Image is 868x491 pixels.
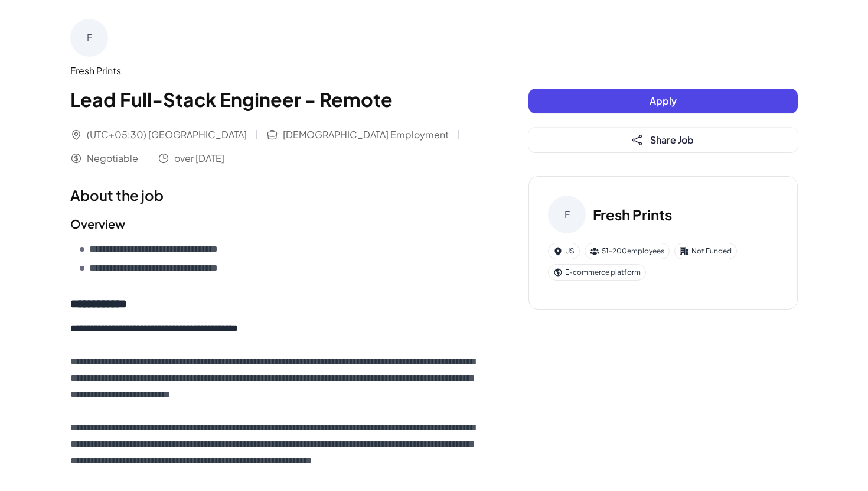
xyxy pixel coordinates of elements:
[283,128,449,142] span: [DEMOGRAPHIC_DATA] Employment
[548,264,646,281] div: E-commerce platform
[593,204,672,225] h3: Fresh Prints
[548,196,586,233] div: F
[70,184,481,206] h1: About the job
[674,243,737,259] div: Not Funded
[585,243,670,259] div: 51-200 employees
[528,89,798,113] button: Apply
[70,85,481,113] h1: Lead Full-Stack Engineer - Remote
[174,151,224,165] span: over [DATE]
[70,19,108,57] div: F
[70,215,481,233] h2: Overview
[70,64,481,78] div: Fresh Prints
[87,151,138,165] span: Negotiable
[650,95,677,107] span: Apply
[650,134,694,146] span: Share Job
[528,128,798,152] button: Share Job
[548,243,580,259] div: US
[87,128,247,142] span: (UTC+05:30) [GEOGRAPHIC_DATA]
